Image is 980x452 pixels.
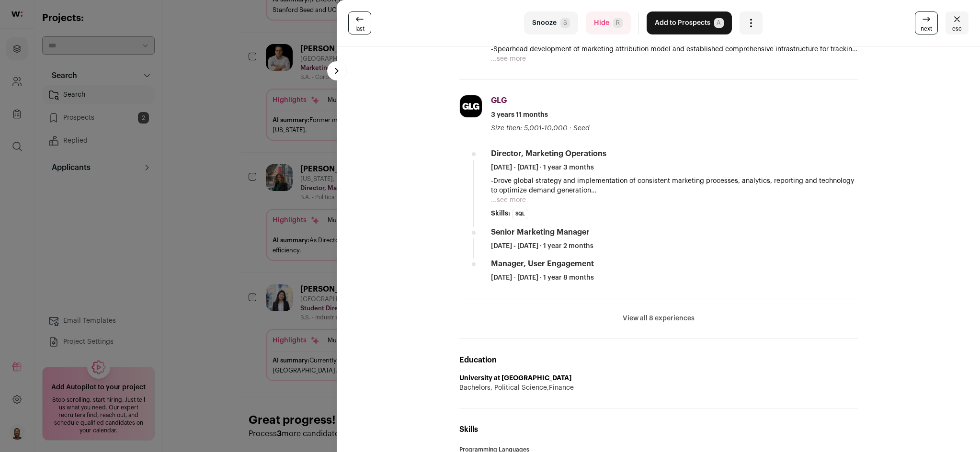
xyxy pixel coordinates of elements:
[491,241,593,251] span: [DATE] - [DATE] · 1 year 2 months
[586,11,631,34] button: HideR
[946,11,969,34] button: Close
[573,125,590,132] span: Seed
[355,25,365,33] span: last
[560,18,570,28] span: S
[491,97,507,104] span: GLG
[491,163,594,172] span: [DATE] - [DATE] · 1 year 3 months
[460,95,482,117] img: b6e72e1c40fe96beb337f8ad4ae5990882626b52999e2ad3849aaa8fae5d25ba.jpg
[491,54,526,64] button: ...see more
[491,209,510,218] span: Skills:
[915,11,938,34] a: next
[623,314,695,323] button: View all 8 experiences
[714,18,724,28] span: A
[952,25,962,33] span: esc
[459,424,858,435] h2: Skills
[512,209,528,219] li: SQL
[491,227,590,237] div: Senior Marketing Manager
[524,11,578,34] button: SnoozeS
[459,375,571,382] strong: University at [GEOGRAPHIC_DATA]
[491,148,606,159] div: Director, Marketing Operations
[491,176,858,195] p: -Drove global strategy and implementation of consistent marketing processes, analytics, reporting...
[740,11,763,34] button: Open dropdown
[921,25,932,33] span: next
[647,11,732,34] button: Add to ProspectsA
[491,259,594,269] div: Manager, User Engagement
[459,354,858,366] h2: Education
[491,110,548,120] span: 3 years 11 months
[570,124,571,133] span: ·
[348,11,371,34] a: last
[491,195,526,205] button: ...see more
[613,18,623,28] span: R
[491,273,594,282] span: [DATE] - [DATE] · 1 year 8 months
[459,383,858,393] div: Bachelors, Political Science,Finance
[491,125,568,132] span: Size then: 5,001-10,000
